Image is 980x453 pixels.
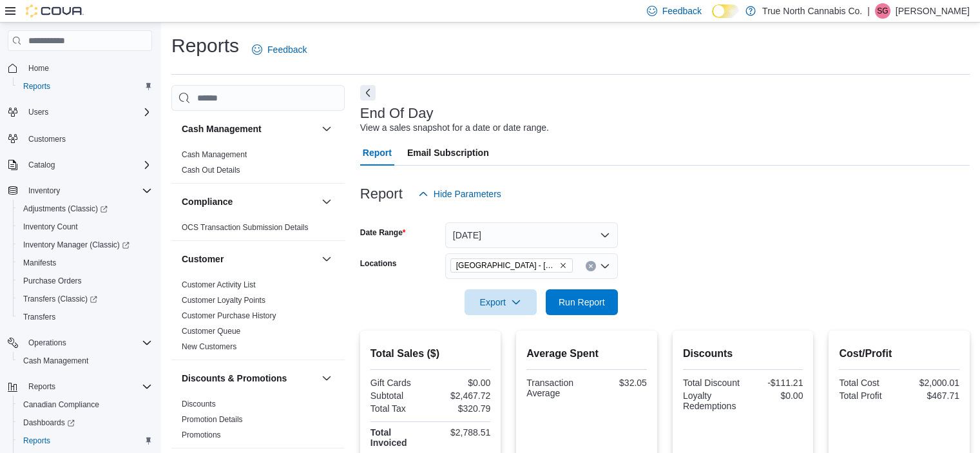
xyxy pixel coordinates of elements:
span: Inventory Manager (Classic) [18,237,152,253]
span: Manifests [23,258,56,268]
span: Promotions [182,430,221,440]
span: Export [472,289,529,315]
span: Reports [23,81,50,92]
div: Total Tax [370,403,428,414]
button: Customer [182,253,316,265]
a: Cash Management [182,150,247,159]
h3: Compliance [182,195,233,208]
a: OCS Transaction Submission Details [182,223,309,232]
span: Customer Loyalty Points [182,295,265,305]
span: Reports [18,433,152,448]
button: Clear input [586,261,596,271]
a: Customer Loyalty Points [182,296,265,305]
span: Run Report [559,296,605,309]
button: Compliance [182,195,316,208]
h2: Discounts [683,346,803,361]
a: Customer Purchase History [182,311,276,320]
button: Canadian Compliance [13,396,157,414]
button: Open list of options [600,261,610,271]
div: Loyalty Redemptions [683,390,740,411]
button: Discounts & Promotions [319,371,334,386]
button: Next [360,85,376,101]
div: Subtotal [370,390,428,401]
span: Cash Management [18,353,152,369]
span: Operations [23,335,152,351]
span: Dashboards [18,415,152,430]
div: Discounts & Promotions [171,396,345,448]
span: Cash Management [23,356,88,366]
span: Transfers [18,309,152,325]
span: Adjustments (Classic) [23,204,108,214]
h2: Average Spent [526,346,647,361]
a: Canadian Compliance [18,397,104,412]
button: Cash Management [182,122,316,135]
img: Cova [26,5,84,17]
button: Hide Parameters [413,181,506,207]
button: [DATE] [445,222,618,248]
button: Inventory [3,182,157,200]
div: $2,000.01 [902,378,959,388]
span: Feedback [662,5,702,17]
a: Promotion Details [182,415,243,424]
span: Transfers [23,312,55,322]
span: Catalog [28,160,55,170]
button: Reports [13,432,157,450]
div: $320.79 [433,403,490,414]
button: Cash Management [13,352,157,370]
h3: Cash Management [182,122,262,135]
button: Customers [3,129,157,148]
h3: Customer [182,253,224,265]
span: Users [28,107,48,117]
a: New Customers [182,342,236,351]
span: Reports [23,436,50,446]
p: | [867,3,870,19]
div: $0.00 [745,390,803,401]
strong: Total Invoiced [370,427,407,448]
button: Home [3,59,157,77]
span: Discounts [182,399,216,409]
a: Cash Management [18,353,93,369]
span: Inventory [28,186,60,196]
button: Cash Management [319,121,334,137]
button: Transfers [13,308,157,326]
span: Cash Management [182,149,247,160]
div: Total Discount [683,378,740,388]
span: Customer Activity List [182,280,256,290]
div: Gift Cards [370,378,428,388]
span: Purchase Orders [18,273,152,289]
button: Manifests [13,254,157,272]
span: [GEOGRAPHIC_DATA] - [STREET_ADDRESS] [456,259,557,272]
a: Feedback [247,37,312,63]
a: Reports [18,79,55,94]
button: Catalog [23,157,60,173]
a: Reports [18,433,55,448]
h3: Report [360,186,403,202]
button: Purchase Orders [13,272,157,290]
input: Dark Mode [712,5,739,18]
h2: Cost/Profit [839,346,959,361]
a: Transfers (Classic) [18,291,102,307]
button: Customer [319,251,334,267]
span: Inventory [23,183,152,198]
h3: Discounts & Promotions [182,372,287,385]
button: Reports [13,77,157,95]
label: Date Range [360,227,406,238]
div: $467.71 [902,390,959,401]
a: Adjustments (Classic) [13,200,157,218]
button: Catalog [3,156,157,174]
button: Operations [23,335,72,351]
a: Transfers [18,309,61,325]
span: Canadian Compliance [23,400,99,410]
span: Home [28,63,49,73]
a: Inventory Manager (Classic) [13,236,157,254]
span: Catalog [23,157,152,173]
a: Home [23,61,54,76]
label: Locations [360,258,397,269]
div: View a sales snapshot for a date or date range. [360,121,549,135]
a: Dashboards [13,414,157,432]
a: Cash Out Details [182,166,240,175]
button: Reports [3,378,157,396]
button: Inventory [23,183,65,198]
p: True North Cannabis Co. [762,3,862,19]
span: OCS Transaction Submission Details [182,222,309,233]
